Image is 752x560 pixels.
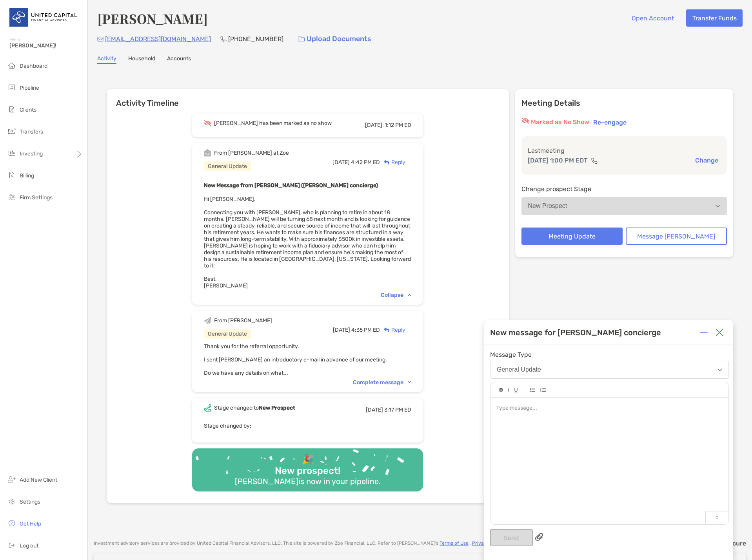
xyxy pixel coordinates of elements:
[204,182,378,189] b: New Message from [PERSON_NAME] ([PERSON_NAME] concierge)
[214,317,272,324] div: From [PERSON_NAME]
[167,55,191,64] a: Accounts
[20,542,38,549] span: Log out
[204,329,251,339] div: General Update
[299,454,317,465] div: 🎉
[440,540,469,546] a: Terms of Use
[272,465,343,477] div: New prospect!
[214,405,295,411] div: Stage changed to
[700,329,708,336] img: Expand or collapse
[204,149,211,157] img: Event icon
[204,161,251,171] div: General Update
[7,192,16,202] img: firm-settings icon
[353,379,411,386] div: Complete message
[521,117,529,124] img: red eyr
[332,159,350,166] span: [DATE]
[9,42,83,49] span: [PERSON_NAME]!
[408,381,411,383] img: Chevron icon
[626,228,727,245] button: Message [PERSON_NAME]
[7,105,16,114] img: clients icon
[381,292,411,298] div: Collapse
[20,499,40,505] span: Settings
[7,497,16,506] img: settings icon
[20,172,34,179] span: Billing
[204,196,411,289] span: Hi [PERSON_NAME], Connecting you with [PERSON_NAME], who is planning to retire in about 18 months...
[7,475,16,484] img: add_new_client icon
[528,155,588,165] p: [DATE] 1:00 PM EDT
[333,327,350,333] span: [DATE]
[128,55,155,64] a: Household
[192,448,423,485] img: Confetti
[7,148,16,158] img: investing icon
[204,317,211,324] img: Event icon
[408,294,411,296] img: Chevron icon
[716,329,723,336] img: Close
[530,388,535,392] img: Editor control icon
[20,520,41,527] span: Get Help
[20,477,57,483] span: Add New Client
[9,3,78,31] img: United Capital Logo
[535,533,543,541] img: paperclip attachments
[521,228,623,245] button: Meeting Update
[384,160,390,165] img: Reply icon
[7,83,16,92] img: pipeline icon
[716,205,720,208] img: Open dropdown arrow
[490,328,661,337] div: New message for [PERSON_NAME] concierge
[7,126,16,136] img: transfers icon
[514,388,518,392] img: Editor control icon
[7,518,16,528] img: get-help icon
[232,477,384,486] div: [PERSON_NAME] is now in your pipeline.
[365,122,383,128] span: [DATE],
[107,89,509,108] h6: Activity Timeline
[20,150,43,157] span: Investing
[220,36,227,42] img: Phone Icon
[705,511,728,524] p: 0
[214,150,289,156] div: From [PERSON_NAME] at Zoe
[521,197,727,215] button: New Prospect
[531,117,589,127] p: Marked as No Show
[97,55,116,64] a: Activity
[693,156,721,164] button: Change
[204,343,387,376] span: Thank you for the referral opportunity. I sent [PERSON_NAME] an introductory e-mail in advance of...
[7,170,16,180] img: billing icon
[490,351,729,358] span: Message Type
[385,122,411,128] span: 1:12 PM ED
[380,326,405,334] div: Reply
[20,107,36,113] span: Clients
[528,202,567,210] div: New Prospect
[384,327,390,332] img: Reply icon
[94,540,585,546] p: Investment advisory services are provided by United Capital Financial Advisors, LLC . This site i...
[521,98,727,108] p: Meeting Details
[500,388,503,392] img: Editor control icon
[521,184,727,194] p: Change prospect Stage
[497,366,541,373] div: General Update
[293,31,376,47] a: Upload Documents
[591,157,598,164] img: communication type
[20,85,39,91] span: Pipeline
[97,9,208,27] h4: [PERSON_NAME]
[97,37,104,42] img: Email Icon
[472,540,504,546] a: Privacy Policy
[528,146,721,155] p: Last meeting
[540,388,546,392] img: Editor control icon
[298,36,305,42] img: button icon
[228,34,283,44] p: [PHONE_NUMBER]
[591,117,629,127] button: Re-engage
[204,404,211,412] img: Event icon
[380,158,405,166] div: Reply
[717,369,722,371] img: Open dropdown arrow
[384,406,411,413] span: 3:17 PM ED
[20,63,47,69] span: Dashboard
[686,9,743,27] button: Transfer Funds
[490,361,729,379] button: General Update
[625,9,680,27] button: Open Account
[105,34,211,44] p: [EMAIL_ADDRESS][DOMAIN_NAME]
[366,406,383,413] span: [DATE]
[20,194,53,201] span: Firm Settings
[204,120,211,126] img: Event icon
[259,405,295,411] b: New Prospect
[7,61,16,70] img: dashboard icon
[20,128,43,135] span: Transfers
[351,327,380,333] span: 4:35 PM ED
[351,159,380,166] span: 4:42 PM ED
[7,540,16,550] img: logout icon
